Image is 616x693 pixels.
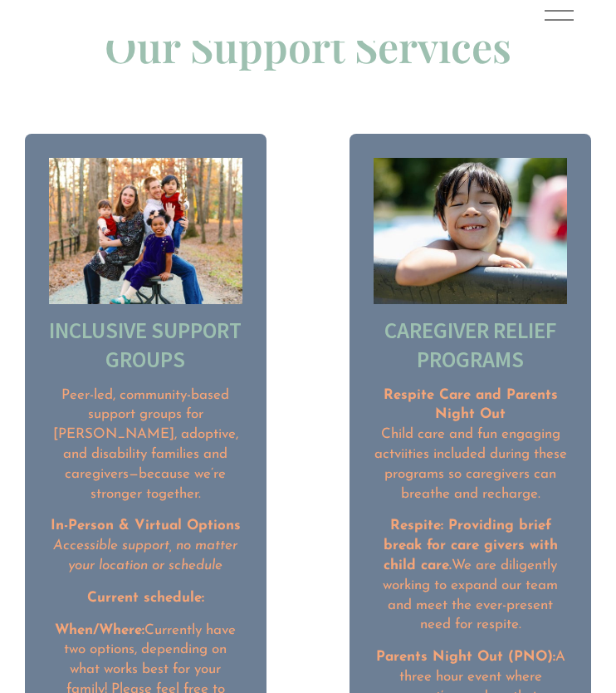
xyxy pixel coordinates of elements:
[51,519,241,533] strong: In-Person & Virtual Options
[87,591,204,605] strong: Current schedule:
[53,538,242,573] em: Accessible support, no matter your location or schedule
[25,17,592,76] p: Our Support Services
[49,316,242,374] h2: Inclusive Support Groups
[49,386,242,504] p: Peer-led, community-based support groups for [PERSON_NAME], adoptive, and disability families and...
[376,650,555,664] strong: Parents Night Out (PNO):
[384,519,563,573] strong: Respite: Providing brief break for care givers with child care.
[374,386,567,504] p: Child care and fun engaging actviities included during these programs so caregivers can breathe a...
[374,516,567,635] p: We are diligently working to expand our team and meet the ever-present need for respite.
[384,388,563,422] strong: Respite Care and Parents Night Out
[55,623,144,637] strong: When/Where:
[374,316,567,374] h2: Caregiver Relief Programs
